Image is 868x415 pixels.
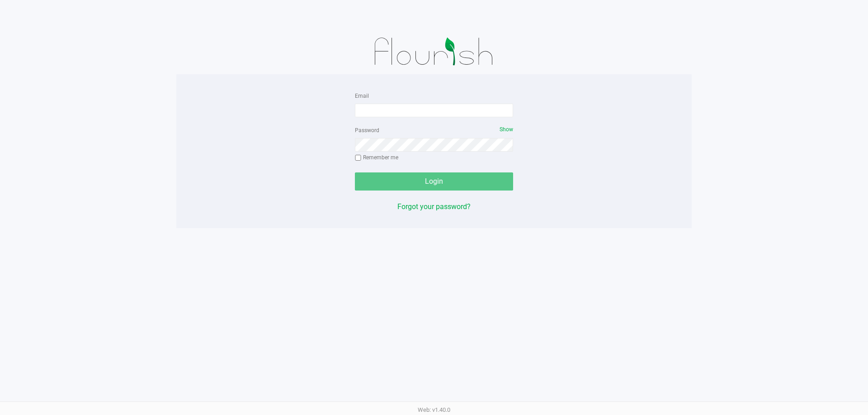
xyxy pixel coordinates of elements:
label: Password [355,126,379,134]
input: Remember me [355,155,361,161]
span: Web: v1.40.0 [418,406,450,413]
button: Forgot your password? [397,201,471,212]
label: Email [355,92,369,100]
span: Show [500,126,513,133]
label: Remember me [355,153,398,162]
